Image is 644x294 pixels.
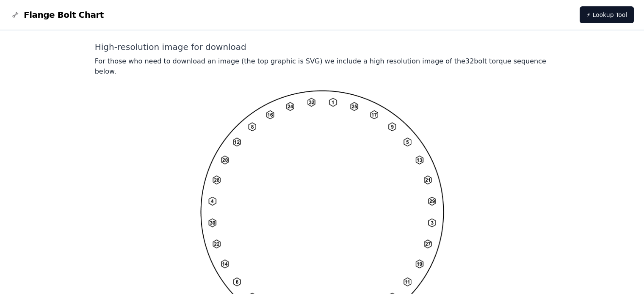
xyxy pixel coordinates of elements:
[24,9,104,21] span: Flange Bolt Chart
[95,41,550,53] h2: High-resolution image for download
[10,9,104,21] a: Flange Bolt Chart LogoFlange Bolt Chart
[95,56,550,77] p: For those who need to download an image (the top graphic is SVG) we include a high resolution ima...
[580,6,634,23] a: ⚡ Lookup Tool
[10,10,20,20] img: Flange Bolt Chart Logo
